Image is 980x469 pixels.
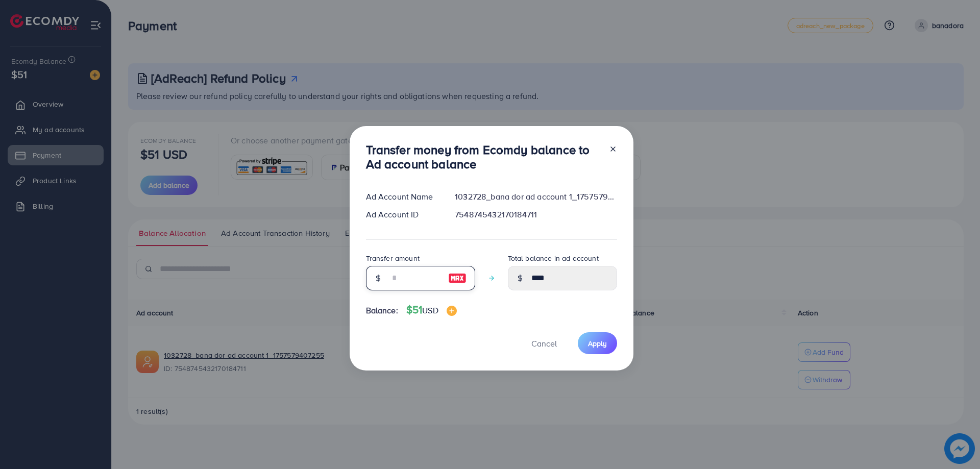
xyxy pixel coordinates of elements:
[358,191,447,203] div: Ad Account Name
[366,253,420,263] label: Transfer amount
[578,332,617,354] button: Apply
[406,304,457,316] h4: $51
[519,332,570,354] button: Cancel
[508,253,599,263] label: Total balance in ad account
[447,191,625,203] div: 1032728_bana dor ad account 1_1757579407255
[358,209,447,220] div: Ad Account ID
[531,338,557,349] span: Cancel
[447,209,625,220] div: 7548745432170184711
[366,305,398,316] span: Balance:
[448,272,467,284] img: image
[422,305,438,316] span: USD
[366,142,601,172] h3: Transfer money from Ecomdy balance to Ad account balance
[588,338,607,349] span: Apply
[447,306,457,316] img: image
